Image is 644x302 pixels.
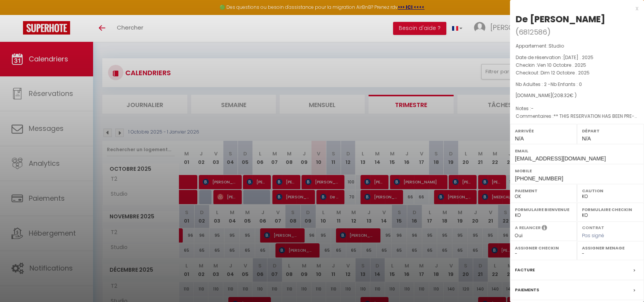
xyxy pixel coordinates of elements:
[515,224,541,231] label: A relancer
[537,62,586,68] span: Ven 10 Octobre . 2025
[582,232,604,239] span: Pas signé
[516,26,551,37] span: ( )
[516,69,638,77] p: Checkout :
[516,81,582,87] span: Nb Adultes : 2 -
[519,27,547,37] span: 6812586
[582,127,639,135] label: Départ
[531,105,534,112] span: -
[515,135,524,142] span: N/A
[515,147,639,155] label: Email
[582,206,639,213] label: Formulaire Checkin
[515,167,639,175] label: Mobile
[516,112,638,120] p: Commentaires :
[582,187,639,195] label: Caution
[515,286,539,294] label: Paiements
[552,92,577,99] span: ( € )
[516,61,638,69] p: Checkin :
[582,224,604,229] label: Contrat
[515,206,572,213] label: Formulaire Bienvenue
[515,266,535,274] label: Facture
[515,175,563,182] span: [PHONE_NUMBER]
[516,42,638,50] p: Appartement :
[515,127,572,135] label: Arrivée
[516,13,605,25] div: De [PERSON_NAME]
[516,92,638,99] div: [DOMAIN_NAME]
[582,135,591,142] span: N/A
[563,54,593,61] span: [DATE] . 2025
[515,155,606,162] span: [EMAIL_ADDRESS][DOMAIN_NAME]
[582,244,639,252] label: Assigner Menage
[510,4,638,13] div: x
[549,43,564,49] span: Studio
[515,187,572,195] label: Paiement
[541,69,590,76] span: Dim 12 Octobre . 2025
[516,105,638,112] p: Notes :
[554,92,570,99] span: 208.32
[542,224,547,233] i: Sélectionner OUI si vous souhaiter envoyer les séquences de messages post-checkout
[516,54,638,61] p: Date de réservation :
[551,81,582,87] span: Nb Enfants : 0
[515,244,572,252] label: Assigner Checkin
